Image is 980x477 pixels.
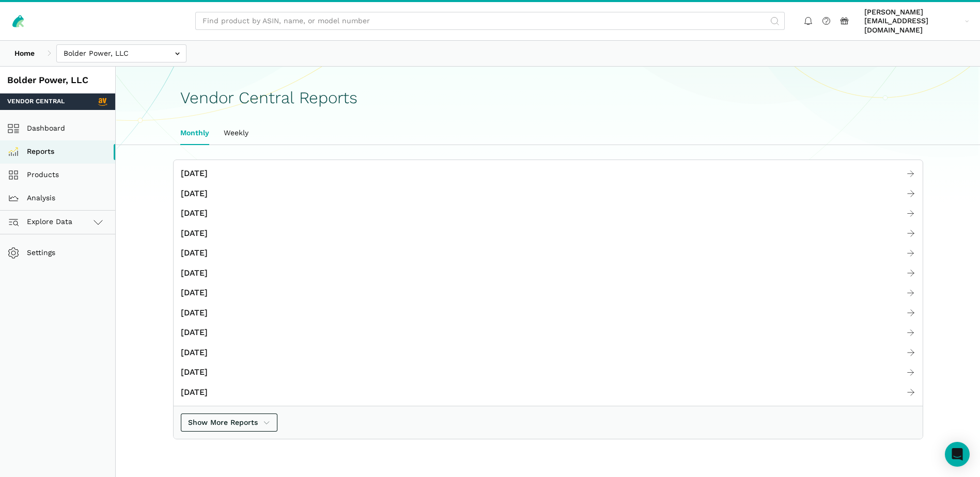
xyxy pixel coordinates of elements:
a: [DATE] [174,203,923,224]
a: Weekly [216,121,256,145]
a: [DATE] [174,184,923,204]
span: [DATE] [181,346,208,359]
a: [DATE] [174,383,923,403]
span: [DATE] [181,267,208,280]
span: [DATE] [181,307,208,320]
a: [DATE] [174,263,923,283]
a: [DATE] [174,164,923,184]
a: [DATE] [174,303,923,323]
a: [DATE] [174,243,923,263]
span: [DATE] [181,287,208,299]
h1: Vendor Central Reports [180,89,916,107]
span: [DATE] [181,386,208,399]
a: [DATE] [174,343,923,363]
a: Monthly [173,121,216,145]
a: Home [7,44,42,62]
span: [DATE] [181,326,208,339]
span: [DATE] [181,247,208,260]
a: [DATE] [174,224,923,244]
span: [DATE] [181,366,208,379]
a: [DATE] [174,323,923,343]
input: Find product by ASIN, name, or model number [195,12,785,30]
a: [DATE] [174,362,923,383]
div: Bolder Power, LLC [7,74,108,87]
span: [PERSON_NAME][EMAIL_ADDRESS][DOMAIN_NAME] [864,8,961,35]
span: Show More Reports [188,417,258,428]
span: [DATE] [181,207,208,220]
a: [DATE] [174,283,923,303]
button: Show More Reports [181,414,278,432]
span: [DATE] [181,187,208,200]
span: Explore Data [11,216,72,228]
span: [DATE] [181,227,208,240]
div: Open Intercom Messenger [945,442,970,467]
span: Vendor Central [7,97,65,106]
input: Bolder Power, LLC [56,44,186,62]
a: [PERSON_NAME][EMAIL_ADDRESS][DOMAIN_NAME] [861,6,973,37]
span: [DATE] [181,167,208,180]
